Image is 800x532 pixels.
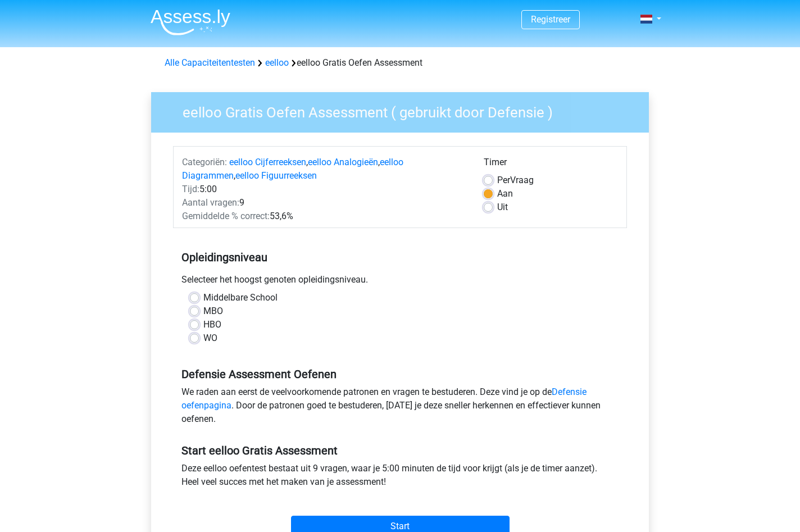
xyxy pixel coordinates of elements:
[174,196,475,210] div: 9
[173,273,627,291] div: Selecteer het hoogst genoten opleidingsniveau.
[531,14,570,25] a: Registreer
[182,211,270,221] span: Gemiddelde % correct:
[497,201,508,214] label: Uit
[203,318,221,331] label: HBO
[203,291,278,304] label: Middelbare School
[497,174,534,187] label: Vraag
[173,385,627,430] div: We raden aan eerst de veelvoorkomende patronen en vragen te bestuderen. Deze vind je op de . Door...
[497,175,510,185] span: Per
[165,57,255,68] a: Alle Capaciteitentesten
[174,210,475,223] div: 53,6%
[169,99,640,121] h3: eelloo Gratis Oefen Assessment ( gebruikt door Defensie )
[173,462,627,493] div: Deze eelloo oefentest bestaat uit 9 vragen, waar je 5:00 minuten de tijd voor krijgt (als je de t...
[181,246,619,269] h5: Opleidingsniveau
[203,331,217,345] label: WO
[160,56,640,70] div: eelloo Gratis Oefen Assessment
[497,187,513,201] label: Aan
[182,197,239,208] span: Aantal vragen:
[235,170,317,181] a: eelloo Figuurreeksen
[181,367,619,381] h5: Defensie Assessment Oefenen
[229,157,306,167] a: eelloo Cijferreeksen
[265,57,289,68] a: eelloo
[174,156,475,183] div: , , ,
[151,9,230,35] img: Assessly
[203,304,223,318] label: MBO
[174,183,475,196] div: 5:00
[484,156,618,174] div: Timer
[182,157,227,167] span: Categoriën:
[181,444,619,457] h5: Start eelloo Gratis Assessment
[308,157,378,167] a: eelloo Analogieën
[182,184,199,194] span: Tijd:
